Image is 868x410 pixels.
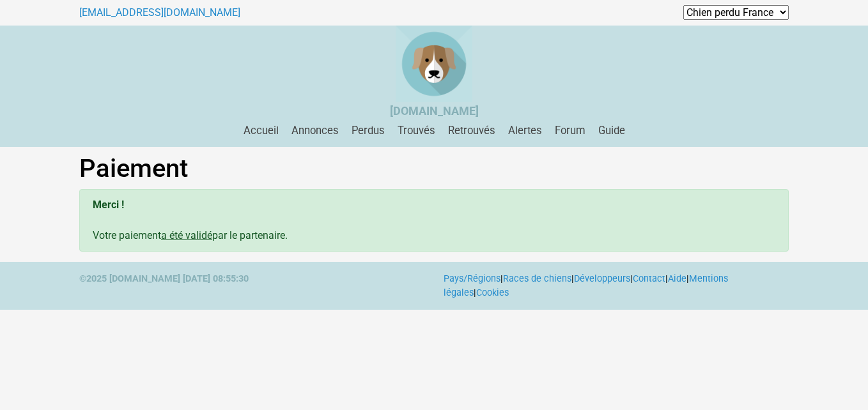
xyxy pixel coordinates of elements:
strong: ©2025 [DOMAIN_NAME] [DATE] 08:55:30 [79,273,249,284]
h1: Paiement [79,153,789,184]
u: a été validé [161,229,212,241]
a: Cookies [476,287,509,298]
a: [DOMAIN_NAME] [390,105,479,118]
a: Développeurs [574,273,630,284]
div: | | | | | | [434,272,798,300]
a: Alertes [503,125,547,137]
a: Guide [593,125,630,137]
a: Retrouvés [443,125,500,137]
a: Forum [550,125,591,137]
div: Votre paiement par le partenaire. [79,189,789,252]
a: Accueil [238,125,284,137]
a: Perdus [346,125,390,137]
a: Contact [633,273,665,284]
a: Annonces [286,125,344,137]
a: [EMAIL_ADDRESS][DOMAIN_NAME] [79,6,240,19]
img: Chien Perdu France [396,26,472,102]
a: Races de chiens [503,273,571,284]
a: Pays/Régions [444,273,500,284]
a: Mentions légales [444,273,728,298]
strong: [DOMAIN_NAME] [390,104,479,118]
a: Trouvés [392,125,440,137]
a: Aide [668,273,686,284]
b: Merci ! [93,199,124,211]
